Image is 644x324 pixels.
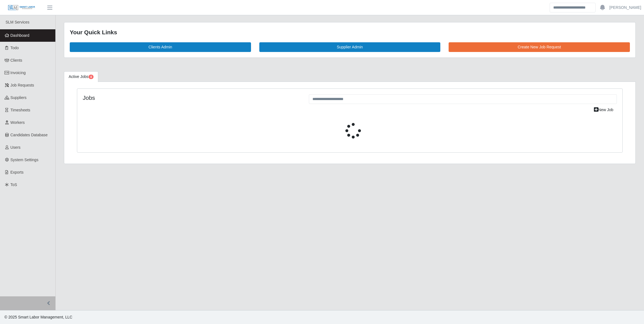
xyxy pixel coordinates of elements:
[83,94,301,101] h4: Jobs
[70,42,251,52] a: Clients Admin
[64,71,98,82] a: Active Jobs
[11,120,25,125] span: Workers
[70,28,630,37] div: Your Quick Links
[449,42,630,52] a: Create New Job Request
[550,3,596,12] input: Search
[11,83,34,87] span: Job Requests
[11,95,27,100] span: Suppliers
[11,46,19,50] span: Todo
[11,182,17,187] span: ToS
[259,42,441,52] a: Supplier Admin
[89,75,94,79] span: Pending Jobs
[590,105,617,115] a: New Job
[11,158,38,162] span: System Settings
[8,5,35,11] img: SLM Logo
[11,133,48,137] span: Candidates Database
[11,70,26,75] span: Invoicing
[11,170,24,174] span: Exports
[11,58,22,62] span: Clients
[11,108,30,112] span: Timesheets
[6,20,29,24] span: SLM Services
[609,5,641,11] a: [PERSON_NAME]
[11,145,21,150] span: Users
[11,33,30,38] span: Dashboard
[4,315,72,319] span: © 2025 Smart Labor Management, LLC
